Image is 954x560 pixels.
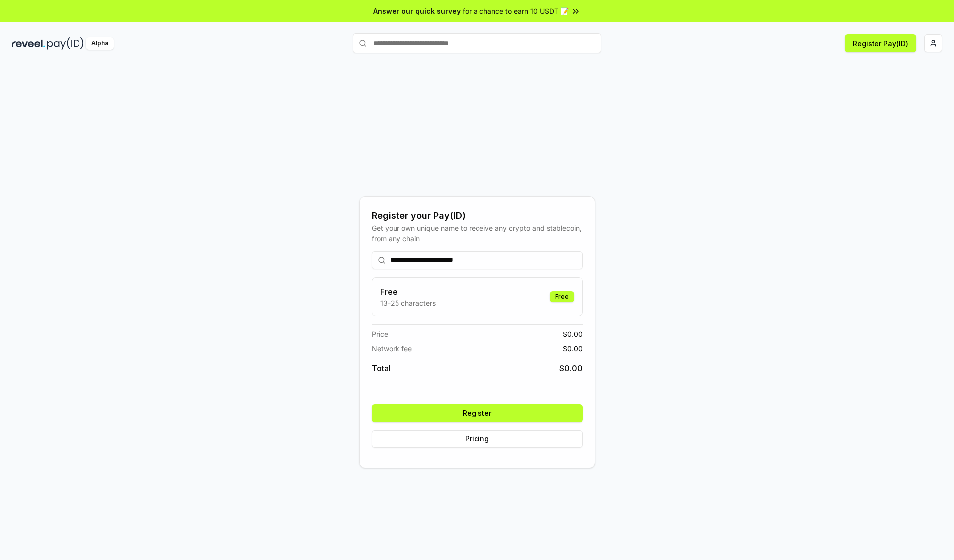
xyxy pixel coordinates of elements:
[380,298,436,308] p: 13-25 characters
[372,404,583,422] button: Register
[372,362,391,374] span: Total
[47,37,84,50] img: pay_id
[372,223,583,244] div: Get your own unique name to receive any crypto and stablecoin, from any chain
[463,6,569,16] span: for a chance to earn 10 USDT 📝
[380,286,436,298] h3: Free
[86,37,114,50] div: Alpha
[372,329,388,339] span: Price
[559,362,583,374] span: $ 0.00
[372,343,412,354] span: Network fee
[373,6,461,16] span: Answer our quick survey
[845,34,916,52] button: Register Pay(ID)
[12,37,45,50] img: reveel_dark
[372,209,583,223] div: Register your Pay(ID)
[550,291,574,302] div: Free
[563,343,583,354] span: $ 0.00
[372,430,583,448] button: Pricing
[563,329,583,339] span: $ 0.00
